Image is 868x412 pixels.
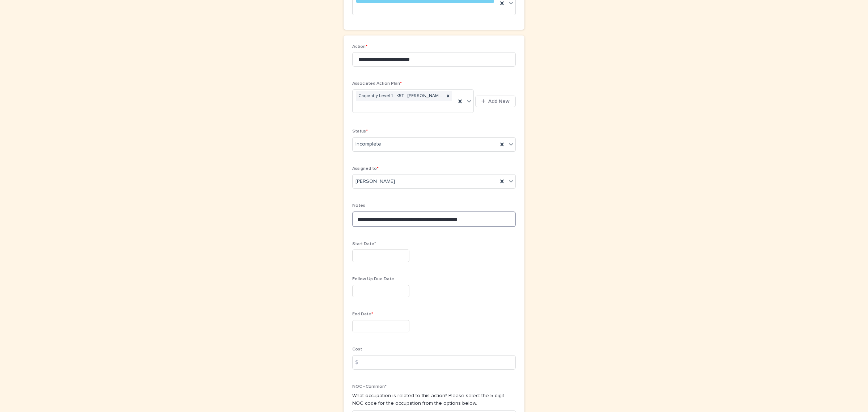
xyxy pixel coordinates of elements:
span: Associated Action Plan [352,81,402,86]
button: Add New [475,96,516,107]
span: NOC - Common* [352,384,387,389]
span: Follow Up Due Date [352,277,394,281]
span: Incomplete [356,140,381,148]
span: Status [352,129,368,134]
div: $ [352,355,367,370]
div: Carpentry Level 1 - K5T - [PERSON_NAME] - [DATE] [356,91,444,101]
span: Cost [352,347,362,352]
span: Add New [488,99,510,104]
span: End Date [352,312,373,316]
span: [PERSON_NAME] [356,178,395,185]
span: Action [352,45,367,49]
p: What occupation is related to this action? Please select the 5-digit NOC code for the occupation ... [352,392,516,407]
span: Notes [352,203,365,208]
span: Assigned to [352,167,379,171]
span: Start Date* [352,242,376,246]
